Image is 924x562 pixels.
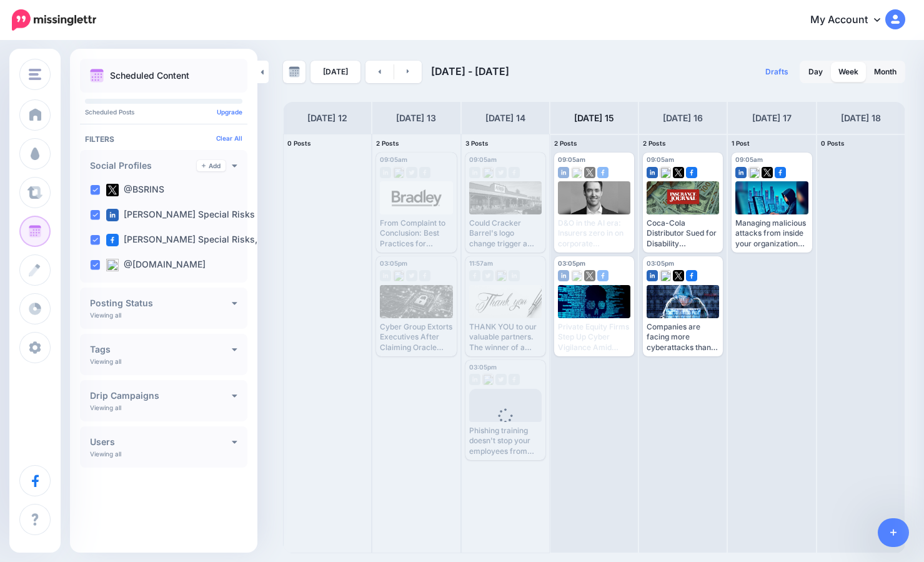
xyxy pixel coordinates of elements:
[660,270,671,281] img: bluesky-square.png
[867,62,904,82] a: Month
[647,322,719,353] div: Companies are facing more cyberattacks than ever before - many can't cope [URL][DOMAIN_NAME]
[289,66,300,78] img: calendar-grey-darker.png
[307,111,347,126] h4: [DATE] 12
[90,161,197,170] h4: Social Profiles
[85,109,242,115] p: Scheduled Posts
[431,65,509,78] span: [DATE] - [DATE]
[584,270,595,281] img: twitter-square.png
[287,139,311,147] span: 0 Posts
[469,374,480,385] img: linkedin-grey-square.png
[673,270,684,281] img: twitter-square.png
[469,218,542,249] div: Could Cracker Barrel's logo change trigger a D&O suit? [URL][DOMAIN_NAME]
[85,134,242,144] h4: Filters
[482,270,494,281] img: twitter-grey-square.png
[554,139,577,147] span: 2 Posts
[758,61,796,83] a: Drafts
[106,259,119,271] img: bluesky-square.png
[310,61,360,83] a: [DATE]
[509,374,520,385] img: facebook-grey-square.png
[465,139,489,147] span: 3 Posts
[469,363,497,371] span: 03:05pm
[197,160,226,171] a: Add
[574,111,614,126] h4: [DATE] 15
[735,167,747,178] img: linkedin-square.png
[380,322,452,353] div: Cyber Group Extorts Executives After Claiming Oracle Apps Breach [URL][DOMAIN_NAME]
[748,167,760,178] img: bluesky-square.png
[90,69,104,83] img: calendar.png
[376,139,399,147] span: 2 Posts
[106,209,269,221] label: [PERSON_NAME] Special Risks (…
[798,5,905,36] a: My Account
[558,270,569,281] img: linkedin-square.png
[106,209,119,221] img: linkedin-square.png
[732,139,750,147] span: 1 Post
[110,71,189,80] p: Scheduled Content
[90,438,232,446] h4: Users
[752,111,792,126] h4: [DATE] 17
[406,270,417,281] img: twitter-grey-square.png
[647,167,658,178] img: linkedin-square.png
[597,167,609,178] img: facebook-square.png
[469,167,480,178] img: linkedin-grey-square.png
[90,450,121,458] p: Viewing all
[216,134,242,142] a: Clear All
[419,167,430,178] img: facebook-grey-square.png
[106,234,119,246] img: facebook-square.png
[686,167,697,178] img: facebook-square.png
[558,156,585,163] span: 09:05am
[393,270,404,281] img: bluesky-grey-square.png
[469,270,480,281] img: facebook-grey-square.png
[841,111,881,126] h4: [DATE] 18
[663,111,703,126] h4: [DATE] 16
[762,167,773,178] img: twitter-square.png
[647,218,719,249] div: Coca-Cola Distributor Sued for Disability Discrimination Against [US_STATE] Worker [URL][DOMAIN_N...
[90,404,121,411] p: Viewing all
[90,358,121,365] p: Viewing all
[571,167,582,178] img: bluesky-square.png
[12,9,96,31] img: Missinglettr
[90,391,232,400] h4: Drip Campaigns
[495,270,507,281] img: bluesky-grey-square.png
[106,184,119,196] img: twitter-square.png
[469,156,497,163] span: 09:05am
[380,259,407,267] span: 03:05pm
[597,270,609,281] img: facebook-square.png
[673,167,684,178] img: twitter-square.png
[393,167,404,178] img: bluesky-grey-square.png
[90,299,232,308] h4: Posting Status
[735,156,763,163] span: 09:05am
[482,374,494,385] img: bluesky-grey-square.png
[380,156,407,163] span: 09:05am
[584,167,595,178] img: twitter-square.png
[647,270,658,281] img: linkedin-square.png
[380,218,452,249] div: From Complaint to Conclusion: Best Practices for Harassment Investigations [URL][DOMAIN_NAME]
[775,167,786,178] img: facebook-square.png
[558,259,585,267] span: 03:05pm
[495,167,507,178] img: twitter-grey-square.png
[735,218,808,249] div: Managing malicious attacks from inside your organization [URL][DOMAIN_NAME]
[821,139,845,147] span: 0 Posts
[485,111,525,126] h4: [DATE] 14
[29,69,41,80] img: menu.png
[419,270,430,281] img: facebook-grey-square.png
[686,270,697,281] img: facebook-square.png
[217,108,242,116] a: Upgrade
[488,408,522,441] div: Loading
[396,111,436,126] h4: [DATE] 13
[647,156,674,163] span: 09:05am
[406,167,417,178] img: twitter-grey-square.png
[106,234,268,246] label: [PERSON_NAME] Special Risks, …
[469,426,542,456] div: Phishing training doesn't stop your employees from clicking scam links [URL][DOMAIN_NAME]
[495,374,507,385] img: twitter-grey-square.png
[469,259,493,267] span: 11:57am
[482,167,494,178] img: bluesky-grey-square.png
[469,322,542,353] div: THANK YOU to our valuable partners. The winner of a Visa Gift Card is [PERSON_NAME] with Cornerst...
[558,322,630,353] div: Private Equity Firms Step Up Cyber Vigilance Amid Rising Threats [URL][DOMAIN_NAME]
[647,259,674,267] span: 03:05pm
[765,68,788,76] span: Drafts
[558,167,569,178] img: linkedin-square.png
[106,184,164,196] label: @BSRINS
[90,311,121,319] p: Viewing all
[571,270,582,281] img: bluesky-square.png
[558,218,630,249] div: D&O in the AI era: Insurers zero in on corporate disclosures [URL][DOMAIN_NAME]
